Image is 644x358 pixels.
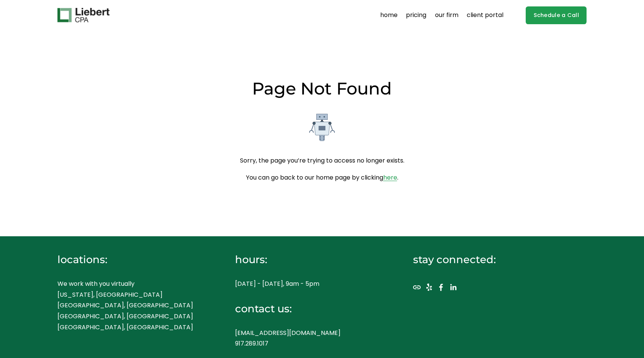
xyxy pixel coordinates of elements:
a: pricing [406,9,426,21]
a: Yelp [425,284,433,291]
h2: Page Not Found [57,77,587,99]
a: Facebook [437,284,445,291]
a: home [380,9,398,21]
p: [DATE] - [DATE], 9am - 5pm [235,279,386,290]
h4: locations: [57,253,209,267]
a: Schedule a Call [526,6,587,24]
h4: stay connected: [413,253,564,267]
img: Liebert CPA [57,8,110,22]
a: here [383,173,397,182]
p: [EMAIL_ADDRESS][DOMAIN_NAME] 917.289.1017 [235,328,386,350]
p: You can go back to our home page by clicking . [57,172,587,183]
h4: hours: [235,253,386,267]
p: We work with you virtually [US_STATE], [GEOGRAPHIC_DATA] [GEOGRAPHIC_DATA], [GEOGRAPHIC_DATA] [GE... [57,279,209,333]
a: client portal [467,9,503,21]
a: LinkedIn [449,284,457,291]
h4: contact us: [235,302,386,316]
a: our firm [435,9,458,21]
a: URL [413,284,421,291]
p: Sorry, the page you’re trying to access no longer exists. [57,155,587,166]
